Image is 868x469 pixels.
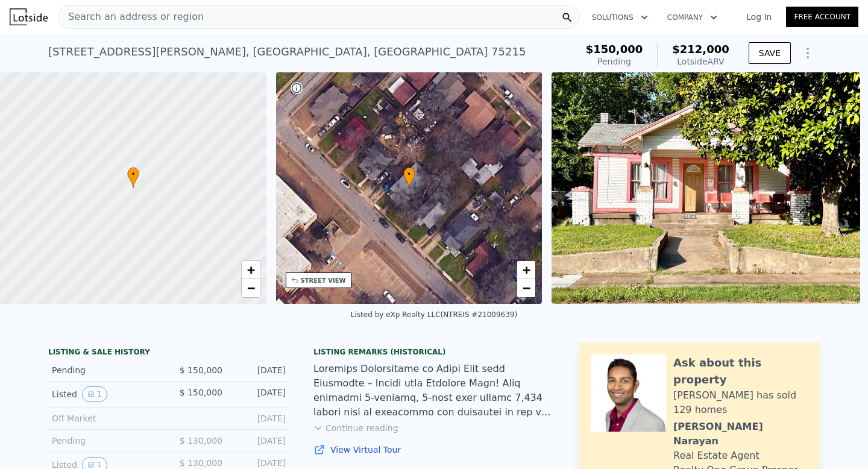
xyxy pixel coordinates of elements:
a: Log In [732,11,786,23]
button: SAVE [749,42,791,64]
div: [DATE] [232,412,286,424]
span: Search an address or region [58,10,204,24]
a: View Virtual Tour [313,444,555,456]
span: • [403,169,415,180]
a: Zoom in [517,261,535,279]
span: $ 150,000 [180,388,222,397]
span: $ 130,000 [180,436,222,445]
span: • [127,169,139,180]
div: Off Market [52,412,159,424]
span: + [523,262,530,277]
a: Zoom out [242,279,260,297]
div: Loremips Dolorsitame co Adipi Elit sedd Eiusmodte – Incidi utla Etdolore Magn! Aliq enimadmi 5-ve... [313,362,555,420]
div: Real Estate Agent [673,449,759,463]
span: $150,000 [586,43,643,55]
button: Continue reading [313,422,398,434]
span: + [247,262,254,277]
div: STREET VIEW [301,276,346,285]
div: Listing Remarks (Historical) [313,347,555,357]
div: [STREET_ADDRESS][PERSON_NAME] , [GEOGRAPHIC_DATA] , [GEOGRAPHIC_DATA] 75215 [48,43,526,60]
div: [PERSON_NAME] has sold 129 homes [673,388,808,417]
span: $212,000 [672,43,729,55]
span: $ 150,000 [180,365,222,375]
div: [DATE] [232,364,286,376]
img: Lotside [10,8,48,25]
div: Pending [586,55,643,68]
button: Company [658,7,727,28]
span: $ 130,000 [180,458,222,468]
img: Sale: 167221613 Parcel: 112874503 [552,72,860,304]
div: Listed [52,386,159,402]
span: − [247,280,254,295]
div: Ask about this property [673,354,808,388]
div: • [127,167,139,188]
div: [PERSON_NAME] Narayan [673,420,808,449]
button: Solutions [582,7,658,28]
div: Lotside ARV [672,55,729,68]
a: Zoom in [242,261,260,279]
button: View historical data [82,386,107,402]
button: Show Options [796,41,820,65]
a: Free Account [786,7,858,27]
span: − [523,280,530,295]
div: [DATE] [232,386,286,402]
a: Zoom out [517,279,535,297]
div: • [403,167,415,188]
div: Listed by eXp Realty LLC (NTREIS #21009639) [351,310,517,319]
div: [DATE] [232,435,286,447]
div: Pending [52,364,159,376]
div: LISTING & SALE HISTORY [48,347,289,359]
div: Pending [52,435,159,447]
